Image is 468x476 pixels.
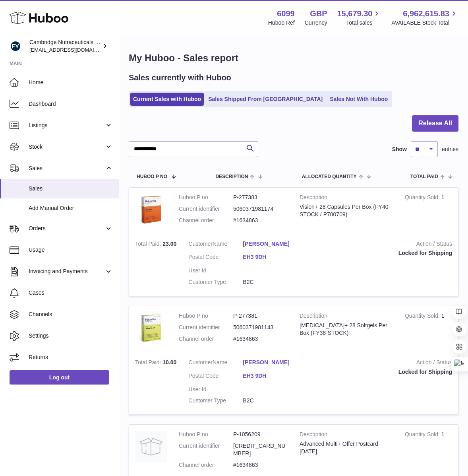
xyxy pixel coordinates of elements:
[179,324,233,331] dt: Current identifier
[302,174,357,179] span: ALLOCATED Quantity
[305,19,327,27] div: Currency
[233,335,288,343] dd: #1634863
[391,8,458,27] a: 6,962,615.83 AVAILABLE Stock Total
[399,306,458,353] td: 1
[29,289,113,297] span: Cases
[29,143,104,151] span: Stock
[129,52,458,64] h1: My Huboo - Sales report
[309,359,452,368] strong: Action / Status
[29,39,101,54] div: Cambridge Nutraceuticals Ltd
[135,194,167,225] img: 1619441512.png
[346,19,381,27] span: Total sales
[243,372,297,380] a: EH3 9DH
[135,359,162,367] strong: Total Paid
[300,203,393,218] div: Vision+ 28 Capsules Per Box (FY40-STOCK / P700709)
[327,93,391,106] a: Sales Not With Huboo
[188,359,213,365] span: Customer
[405,194,441,202] strong: Quantity Sold
[179,194,233,201] dt: Huboo P no
[188,241,213,247] span: Customer
[309,249,452,257] div: Locked for Shipping
[29,332,113,340] span: Settings
[29,225,104,232] span: Orders
[179,312,233,320] dt: Huboo P no
[399,188,458,234] td: 1
[300,312,393,322] strong: Description
[188,359,243,368] dt: Name
[162,241,176,247] span: 23.00
[135,241,162,249] strong: Total Paid
[188,397,243,404] dt: Customer Type
[188,386,243,393] dt: User Id
[205,93,325,106] a: Sales Shipped From [GEOGRAPHIC_DATA]
[188,267,243,274] dt: User Id
[410,174,438,179] span: Total paid
[129,72,231,83] h2: Sales currently with Huboo
[179,335,233,343] dt: Channel order
[391,19,458,27] span: AVAILABLE Stock Total
[29,122,104,129] span: Listings
[243,253,297,261] a: EH3 9DH
[337,8,381,27] a: 15,679.30 Total sales
[309,240,452,250] strong: Action / Status
[300,194,393,203] strong: Description
[233,431,288,438] dd: P-1056209
[337,8,372,19] span: 15,679.30
[233,312,288,320] dd: P-277381
[300,431,393,440] strong: Description
[135,431,167,462] img: no-photo.jpg
[233,442,288,457] dd: [CREDIT_CARD_NUMBER]
[29,204,113,212] span: Add Manual Order
[29,79,113,86] span: Home
[233,194,288,201] dd: P-277383
[392,146,407,153] label: Show
[29,47,117,53] span: [EMAIL_ADDRESS][DOMAIN_NAME]
[137,174,167,179] span: Huboo P no
[179,205,233,213] dt: Current identifier
[310,8,327,19] strong: GBP
[405,313,441,321] strong: Quantity Sold
[29,354,113,361] span: Returns
[268,19,295,27] div: Huboo Ref
[412,115,458,132] button: Release All
[403,8,449,19] span: 6,962,615.83
[188,278,243,286] dt: Customer Type
[135,312,167,344] img: 1619440815.png
[188,372,243,382] dt: Postal Code
[215,174,248,179] span: Description
[10,370,109,385] a: Log out
[188,253,243,263] dt: Postal Code
[10,40,21,52] img: huboo@camnutra.com
[309,368,452,376] div: Locked for Shipping
[29,268,104,275] span: Invoicing and Payments
[162,359,176,365] span: 10.00
[179,461,233,469] dt: Channel order
[233,217,288,224] dd: #1634863
[233,461,288,469] dd: #1634863
[243,240,297,248] a: [PERSON_NAME]
[243,397,297,404] dd: B2C
[29,100,113,108] span: Dashboard
[179,442,233,457] dt: Current identifier
[29,165,104,172] span: Sales
[442,146,458,153] span: entries
[243,278,297,286] dd: B2C
[300,440,393,455] div: Advanced Multi+ Offer Postcard [DATE]
[405,431,441,439] strong: Quantity Sold
[233,205,288,213] dd: 5060371981174
[29,246,113,254] span: Usage
[179,217,233,224] dt: Channel order
[243,359,297,366] a: [PERSON_NAME]
[130,93,204,106] a: Current Sales with Huboo
[29,311,113,318] span: Channels
[233,324,288,331] dd: 5060371981143
[277,8,295,19] strong: 6099
[300,322,393,337] div: [MEDICAL_DATA]+ 28 Softgels Per Box (FY38-STOCK)
[29,185,113,192] span: Sales
[179,431,233,438] dt: Huboo P no
[188,240,243,250] dt: Name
